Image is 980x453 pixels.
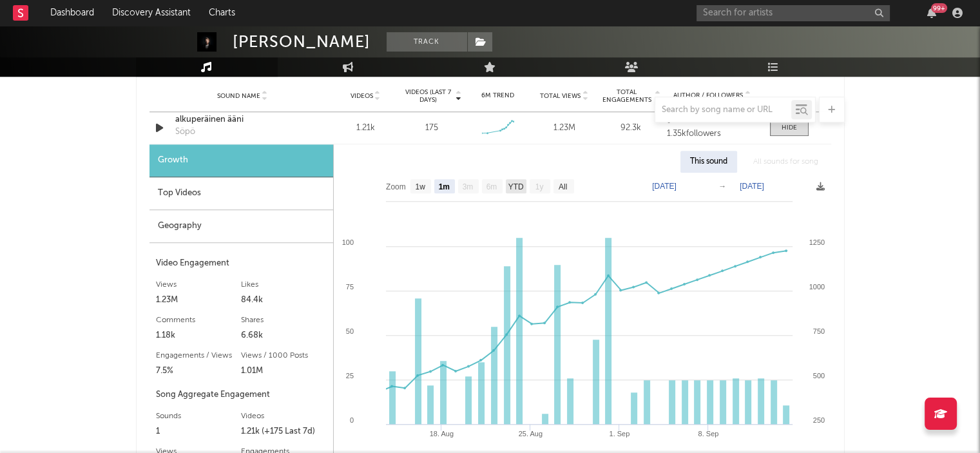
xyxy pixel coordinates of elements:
text: 6m [486,182,497,191]
text: 1y [535,182,543,191]
span: Total Engagements [600,88,653,104]
div: 1.18k [156,328,242,343]
span: Sound Name [217,92,260,100]
div: 92.3k [600,122,660,135]
text: 1w [415,182,425,191]
div: Likes [241,277,327,293]
div: Sounds [156,409,242,424]
text: 18. Aug [429,430,453,438]
text: Zoom [386,182,406,191]
text: 75 [345,283,353,291]
div: Engagements / Views [156,348,242,363]
text: [DATE] [652,182,677,191]
div: This sound [680,151,737,173]
span: Videos (last 7 days) [401,88,454,104]
div: 99 + [931,3,947,13]
button: 99+ [927,8,936,18]
text: 100 [341,238,353,246]
text: 0 [349,416,353,424]
div: 84.4k [241,293,327,308]
input: Search for artists [697,5,890,21]
div: All sounds for song [744,151,828,173]
div: 1.35k followers [667,130,756,139]
text: 25. Aug [518,430,542,438]
div: Shares [241,313,327,328]
div: 1.23M [534,122,594,135]
div: Videos [241,409,327,424]
div: Video Engagement [156,256,327,271]
div: Growth [149,144,333,177]
div: Söpö [175,126,195,139]
strong: • [667,118,671,126]
text: YTD [508,182,523,191]
span: Author / Followers [673,92,743,100]
text: 1250 [809,238,824,246]
div: Song Aggregate Engagement [156,387,327,403]
text: 750 [812,327,824,335]
text: 1m [438,182,449,191]
div: [PERSON_NAME] [233,32,370,52]
text: 250 [812,416,824,424]
div: Comments [156,313,242,328]
input: Search by song name or URL [655,105,791,115]
div: 175 [425,122,438,135]
text: 1000 [809,283,824,291]
div: 1.23M [156,293,242,308]
div: 1.21k (+175 Last 7d) [241,424,327,439]
div: Views / 1000 Posts [241,348,327,363]
text: [DATE] [740,182,764,191]
button: Track [387,32,467,52]
text: 8. Sep [698,430,718,438]
div: Top Videos [149,177,333,210]
text: 3m [462,182,473,191]
text: 1. Sep [609,430,629,438]
span: Total Views [540,92,581,100]
div: Geography [149,210,333,243]
text: All [558,182,566,191]
div: 1.21k [336,122,396,135]
div: 6M Trend [468,91,528,101]
span: Videos [351,92,373,100]
text: 500 [812,372,824,380]
div: Views [156,277,242,293]
div: 6.68k [241,328,327,343]
div: 1.01M [241,363,327,379]
div: 1 [156,424,242,439]
div: 7.5% [156,363,242,379]
text: 50 [345,327,353,335]
text: 25 [345,372,353,380]
text: → [718,182,726,191]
